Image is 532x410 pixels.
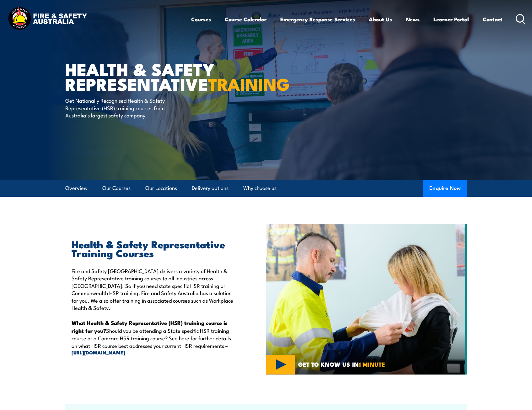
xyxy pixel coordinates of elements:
[102,180,131,197] a: Our Courses
[65,62,220,91] h1: Health & Safety Representative
[192,180,228,197] a: Delivery options
[191,11,211,28] a: Courses
[423,180,467,197] button: Enquire Now
[65,180,88,197] a: Overview
[72,319,237,356] p: Should you be attending a State specific HSR training course or a Comcare HSR training course? Se...
[406,11,420,28] a: News
[369,11,392,28] a: About Us
[72,240,237,257] h2: Health & Safety Representative Training Courses
[145,180,177,197] a: Our Locations
[72,319,228,334] strong: What Health & Safety Representative (HSR) training course is right for you?
[225,11,266,28] a: Course Calendar
[208,70,290,96] strong: TRAINING
[65,97,180,119] p: Get Nationally Recognised Health & Safety Representative (HSR) training courses from Australia’s ...
[433,11,469,28] a: Learner Portal
[280,11,355,28] a: Emergency Response Services
[72,267,237,311] p: Fire and Safety [GEOGRAPHIC_DATA] delivers a variety of Health & Safety Representative training c...
[359,359,385,369] strong: 1 MINUTE
[72,349,237,356] a: [URL][DOMAIN_NAME]
[298,361,385,367] span: GET TO KNOW US IN
[243,180,277,197] a: Why choose us
[483,11,502,28] a: Contact
[266,224,467,375] img: Fire & Safety Australia deliver Health and Safety Representatives Training Courses – HSR Training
